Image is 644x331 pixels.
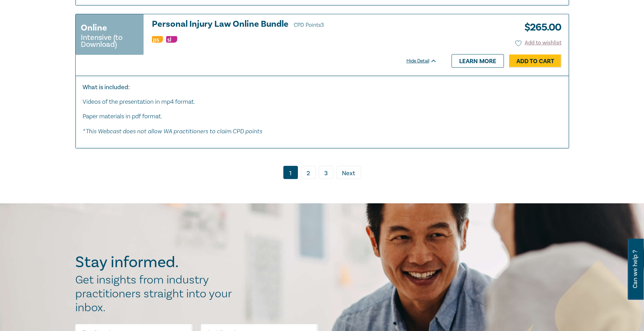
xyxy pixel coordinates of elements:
a: 3 [319,166,333,179]
h2: Get insights from industry practitioners straight into your inbox. [75,273,239,315]
a: Personal Injury Law Online Bundle CPD Points3 [152,19,437,30]
span: CPD Points 3 [294,22,324,28]
p: Videos of the presentation in mp4 format. [83,97,562,107]
p: Paper materials in pdf format. [83,112,562,121]
a: Learn more [452,54,504,67]
img: Professional Skills [152,36,163,43]
a: Add to Cart [509,54,561,68]
button: Add to wishlist [515,39,561,47]
a: 1 [283,166,298,179]
small: Intensive (to Download) [81,34,138,48]
h2: Stay informed. [75,253,239,271]
em: * This Webcast does not allow WA practitioners to claim CPD points [83,127,262,135]
div: Hide Detail [406,58,445,65]
span: Can we help ? [632,243,638,296]
h3: $ 265.00 [519,19,561,35]
h3: Online [81,22,107,34]
img: Substantive Law [166,36,177,43]
h3: Personal Injury Law Online Bundle [152,19,437,30]
a: Next [336,166,361,179]
a: 2 [301,166,316,179]
span: Next [342,169,355,178]
strong: What is included: [83,83,130,91]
